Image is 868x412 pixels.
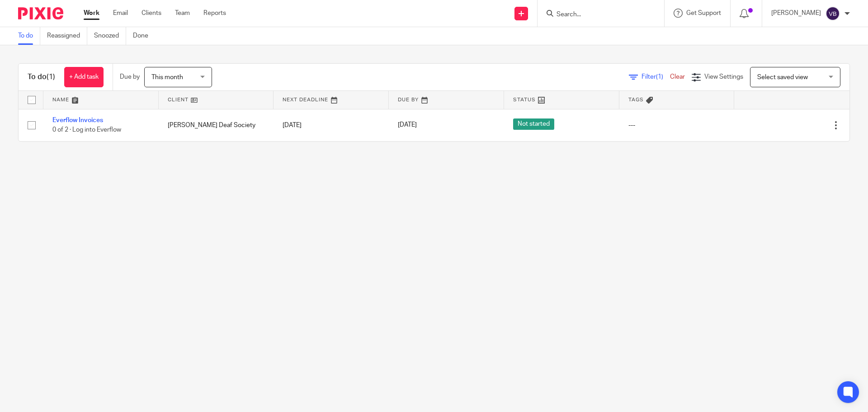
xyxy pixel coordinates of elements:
span: (1) [47,73,55,81]
a: Reports [203,9,226,18]
a: Work [84,9,99,18]
h1: To do [28,72,55,82]
span: [DATE] [398,122,417,128]
span: Get Support [686,10,721,16]
a: Reassigned [47,27,87,45]
a: To do [18,27,40,45]
span: 0 of 2 · Log into Everflow [52,127,121,133]
a: Clients [142,9,161,18]
span: (1) [656,74,663,80]
a: Done [133,27,155,45]
div: --- [628,121,726,130]
a: + Add task [64,67,104,87]
span: Tags [628,97,644,102]
span: Filter [642,74,670,80]
td: [PERSON_NAME] Deaf Society [159,109,274,141]
a: Snoozed [94,27,126,45]
img: Pixie [18,7,63,19]
span: Select saved view [757,74,808,81]
img: svg%3E [826,6,840,21]
a: Clear [670,74,685,80]
p: [PERSON_NAME] [771,9,821,18]
p: Due by [120,72,140,81]
span: This month [151,74,183,81]
input: Search [556,11,637,19]
span: View Settings [704,74,743,80]
a: Email [113,9,128,18]
span: Not started [513,118,554,130]
a: Team [175,9,190,18]
td: [DATE] [274,109,389,141]
a: Everflow Invoices [52,117,103,123]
